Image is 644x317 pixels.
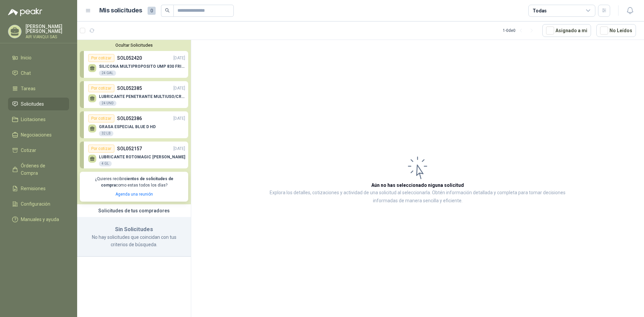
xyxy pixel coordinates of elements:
[21,116,46,123] span: Licitaciones
[8,128,69,141] a: Negociaciones
[8,113,69,126] a: Licitaciones
[8,98,69,110] a: Solicitudes
[21,185,46,192] span: Remisiones
[165,8,170,13] span: search
[503,25,537,36] div: 1 - 0 de 0
[173,146,185,152] p: [DATE]
[596,24,636,37] button: No Leídos
[115,192,153,197] a: Agenda una reunión
[258,189,577,205] p: Explora los detalles, cotizaciones y actividad de una solicitud al seleccionarla. Obtén informaci...
[80,51,188,78] a: Por cotizarSOL052420[DATE] SILICONA MULTIPROPOSITO UMP 830 FRIXO GRADO ALIMENTICIO24 GAL
[173,85,185,92] p: [DATE]
[99,6,142,15] h1: Mis solicitudes
[25,24,69,34] p: [PERSON_NAME] [PERSON_NAME]
[371,181,464,189] h3: Aún no has seleccionado niguna solicitud
[88,145,114,153] div: Por cotizar
[8,159,69,179] a: Órdenes de Compra
[21,147,36,154] span: Cotizar
[117,54,142,62] p: SOL052420
[77,40,191,204] div: Ocultar SolicitudesPor cotizarSOL052420[DATE] SILICONA MULTIPROPOSITO UMP 830 FRIXO GRADO ALIMENT...
[80,142,188,168] a: Por cotizarSOL052157[DATE] LUBRICANTE ROTOMAGIC [PERSON_NAME]4 GL
[21,100,44,108] span: Solicitudes
[99,131,113,136] div: 32 LB
[21,85,36,92] span: Tareas
[99,64,185,69] p: SILICONA MULTIPROPOSITO UMP 830 FRIXO GRADO ALIMENTICIO
[173,55,185,61] p: [DATE]
[21,54,32,61] span: Inicio
[117,145,142,152] p: SOL052157
[8,51,69,64] a: Inicio
[85,225,183,234] h3: Sin Solicitudes
[8,8,42,16] img: Logo peakr
[117,85,142,92] p: SOL052385
[21,69,31,77] span: Chat
[117,115,142,122] p: SOL052386
[99,155,185,159] p: LUBRICANTE ROTOMAGIC [PERSON_NAME]
[21,131,52,139] span: Negociaciones
[101,176,173,188] b: cientos de solicitudes de compra
[8,144,69,157] a: Cotizar
[8,182,69,195] a: Remisiones
[8,213,69,226] a: Manuales y ayuda
[8,67,69,80] a: Chat
[21,216,59,223] span: Manuales y ayuda
[99,101,116,106] div: 24 UND
[77,204,191,217] div: Solicitudes de tus compradores
[542,24,591,37] button: Asignado a mi
[8,198,69,210] a: Configuración
[99,161,112,166] div: 4 GL
[88,114,114,122] div: Por cotizar
[8,82,69,95] a: Tareas
[99,94,185,99] p: LUBRICANTE PENETRANTE MULTIUSO/CRC 3-36
[533,7,547,14] div: Todas
[25,35,69,39] p: AIR VIANQUI SAS
[80,111,188,138] a: Por cotizarSOL052386[DATE] GRASA ESPECIAL BLUE D HD32 LB
[80,81,188,108] a: Por cotizarSOL052385[DATE] LUBRICANTE PENETRANTE MULTIUSO/CRC 3-3624 UND
[85,233,183,248] p: No hay solicitudes que coincidan con tus criterios de búsqueda.
[21,200,50,208] span: Configuración
[99,124,156,129] p: GRASA ESPECIAL BLUE D HD
[173,115,185,122] p: [DATE]
[84,176,184,189] p: ¿Quieres recibir como estas todos los días?
[80,43,188,48] button: Ocultar Solicitudes
[88,54,114,62] div: Por cotizar
[88,84,114,92] div: Por cotizar
[99,70,116,76] div: 24 GAL
[21,162,63,177] span: Órdenes de Compra
[148,7,156,15] span: 0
